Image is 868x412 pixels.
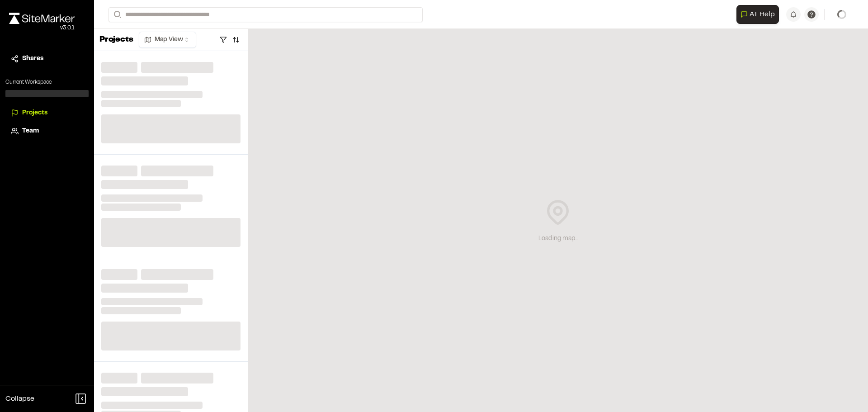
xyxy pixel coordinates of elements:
[736,5,779,24] button: Open AI Assistant
[108,7,125,22] button: Search
[5,78,89,86] p: Current Workspace
[538,234,578,244] div: Loading map...
[750,9,775,20] span: AI Help
[736,5,783,24] div: Open AI Assistant
[9,13,75,24] img: rebrand.png
[11,126,83,136] a: Team
[99,34,133,46] p: Projects
[5,393,34,404] span: Collapse
[22,54,43,64] span: Shares
[22,108,47,118] span: Projects
[11,108,83,118] a: Projects
[11,54,83,64] a: Shares
[9,24,75,32] div: Oh geez...please don't...
[22,126,39,136] span: Team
